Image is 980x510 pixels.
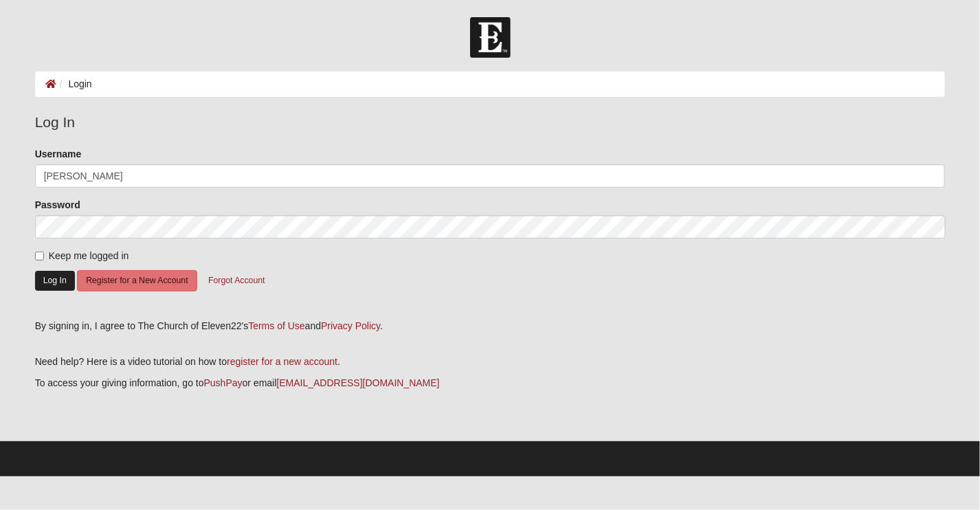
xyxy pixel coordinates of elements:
label: Username [35,147,82,161]
p: To access your giving information, go to or email [35,376,946,390]
button: Forgot Account [199,270,274,291]
legend: Log In [35,111,946,133]
img: Church of Eleven22 Logo [470,17,511,58]
button: Log In [35,271,75,291]
a: Privacy Policy [321,320,380,331]
a: register for a new account [227,356,337,367]
li: Login [56,77,92,91]
span: Keep me logged in [49,250,129,261]
input: Keep me logged in [35,252,44,260]
a: Terms of Use [248,320,304,331]
a: [EMAIL_ADDRESS][DOMAIN_NAME] [276,377,439,388]
label: Password [35,198,80,212]
div: By signing in, I agree to The Church of Eleven22's and . [35,319,946,333]
button: Register for a New Account [77,270,197,291]
a: PushPay [204,377,243,388]
p: Need help? Here is a video tutorial on how to . [35,355,946,369]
